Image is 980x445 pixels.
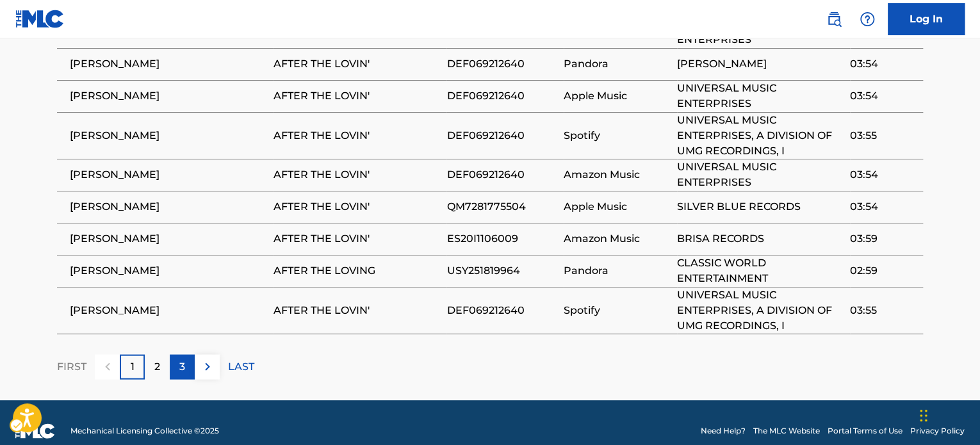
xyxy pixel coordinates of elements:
[564,167,671,182] span: Amazon Music
[446,303,557,318] span: DEF069212640
[850,303,917,318] span: 03:55
[850,56,917,72] span: 03:54
[446,167,557,182] span: DEF069212640
[179,359,185,375] p: 3
[200,359,215,375] img: right
[446,199,557,214] span: QM7281775504
[564,199,671,214] span: Apple Music
[564,88,671,104] span: Apple Music
[677,113,844,159] span: UNIVERSAL MUSIC ENTERPRISES, A DIVISION OF UMG RECORDINGS, I
[850,128,917,143] span: 03:55
[677,56,844,72] span: [PERSON_NAME]
[446,88,557,104] span: DEF069212640
[274,231,440,247] span: AFTER THE LOVIN'
[850,167,917,182] span: 03:54
[70,199,267,214] span: [PERSON_NAME]
[446,263,557,279] span: USY251819964
[564,263,671,279] span: Pandora
[274,199,440,214] span: AFTER THE LOVIN'
[828,425,902,437] a: Portal Terms of Use
[154,359,160,375] p: 2
[70,56,267,72] span: [PERSON_NAME]
[677,159,844,190] span: UNIVERSAL MUSIC ENTERPRISES
[677,199,844,214] span: SILVER BLUE RECORDS
[564,128,671,143] span: Spotify
[131,359,135,375] p: 1
[910,425,965,437] a: Privacy Policy
[677,287,844,334] span: UNIVERSAL MUSIC ENTERPRISES, A DIVISION OF UMG RECORDINGS, I
[274,56,440,72] span: AFTER THE LOVIN'
[888,3,965,35] a: Log In
[15,423,55,439] img: logo
[920,396,927,435] div: Drag
[850,199,917,214] span: 03:54
[916,384,980,445] div: Chat Widget
[850,263,917,279] span: 02:59
[826,12,842,27] img: search
[753,425,820,437] a: The MLC Website
[70,303,267,318] span: [PERSON_NAME]
[677,255,844,286] span: CLASSIC WORLD ENTERTAINMENT
[70,263,267,279] span: [PERSON_NAME]
[274,263,440,279] span: AFTER THE LOVING
[70,425,219,437] span: Mechanical Licensing Collective © 2025
[446,231,557,247] span: ES20I1106009
[274,167,440,182] span: AFTER THE LOVIN'
[446,56,557,72] span: DEF069212640
[564,303,671,318] span: Spotify
[564,231,671,247] span: Amazon Music
[446,128,557,143] span: DEF069212640
[70,128,267,143] span: [PERSON_NAME]
[70,231,267,247] span: [PERSON_NAME]
[15,10,65,28] img: MLC Logo
[916,384,980,445] iframe: Hubspot Iframe
[57,359,86,375] p: FIRST
[860,12,875,27] img: help
[274,88,440,104] span: AFTER THE LOVIN'
[228,359,254,375] p: LAST
[564,56,671,72] span: Pandora
[70,88,267,104] span: [PERSON_NAME]
[677,231,844,247] span: BRISA RECORDS
[850,231,917,247] span: 03:59
[850,88,917,104] span: 03:54
[701,425,746,437] a: Need Help?
[677,81,844,111] span: UNIVERSAL MUSIC ENTERPRISES
[274,128,440,143] span: AFTER THE LOVIN'
[274,303,440,318] span: AFTER THE LOVIN'
[70,167,267,182] span: [PERSON_NAME]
